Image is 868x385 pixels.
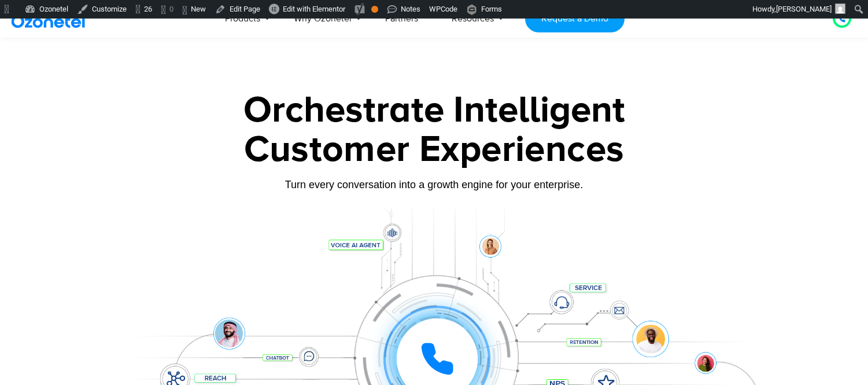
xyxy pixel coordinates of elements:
div: Customer Experiences [73,122,796,178]
span: Edit with Elementor [283,5,345,13]
div: OK [371,6,378,13]
div: Turn every conversation into a growth engine for your enterprise. [73,178,796,191]
span: [PERSON_NAME] [776,5,832,13]
a: Request a Demo [525,5,624,32]
div: Orchestrate Intelligent [73,92,796,129]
